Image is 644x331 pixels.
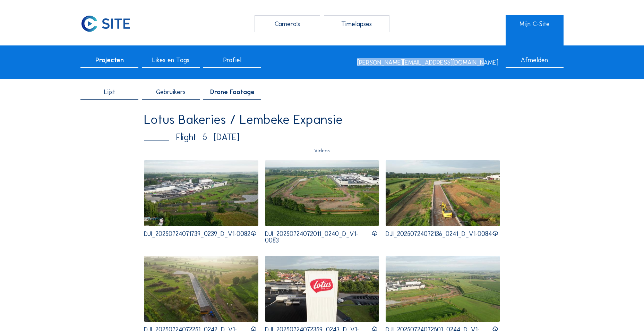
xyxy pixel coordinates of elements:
p: DJI_20250724071739_0239_D_V1-0082 [144,231,250,237]
div: Timelapses [324,15,389,32]
span: Lijst [104,89,115,95]
img: Thumbnail for 217 [265,160,379,226]
p: DJI_20250724072136_0241_D_V1-0084 [386,231,492,237]
div: [DATE] [214,133,239,142]
span: Gebruikers [156,89,186,95]
div: Lotus Bakeries / Lembeke Expansie [144,113,500,126]
span: Profiel [223,57,241,63]
div: [PERSON_NAME][EMAIL_ADDRESS][DOMAIN_NAME] [357,59,498,66]
img: Thumbnail for 220 [265,256,379,322]
span: Likes en Tags [152,57,189,63]
img: Thumbnail for 221 [386,256,500,322]
div: Videos [144,148,500,153]
a: Mijn C-Site [506,15,564,32]
div: Flight [144,133,493,142]
img: Thumbnail for 216 [144,160,258,226]
span: Projecten [95,57,124,63]
span: Drone Footage [210,89,255,95]
img: Thumbnail for 219 [144,256,258,322]
div: Afmelden [506,57,564,68]
p: DJI_20250724072011_0240_D_V1-0083 [265,231,371,244]
a: C-SITE Logo [80,15,138,32]
div: Camera's [255,15,320,32]
img: C-SITE Logo [80,15,131,32]
img: Thumbnail for 218 [386,160,500,226]
div: 5 [203,133,207,142]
